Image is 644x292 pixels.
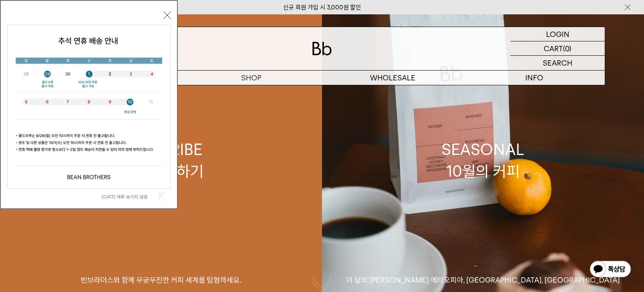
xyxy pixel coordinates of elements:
[589,260,632,280] img: 카카오톡 채널 1:1 채팅 버튼
[442,139,524,182] div: SEASONAL 10월의 커피
[510,41,605,56] a: CART (0)
[102,194,157,200] label: [DATE] 하루 보이지 않음
[463,71,605,85] p: INFO
[322,275,644,285] p: 이 달의 [PERSON_NAME] 에티오피아, [GEOGRAPHIC_DATA], [GEOGRAPHIC_DATA]
[163,11,171,19] button: 닫기
[181,71,322,85] a: SHOP
[312,42,332,55] img: 로고
[543,56,572,70] p: SEARCH
[563,41,571,55] p: (0)
[544,41,563,55] p: CART
[322,71,463,85] p: WHOLESALE
[510,27,605,41] a: LOGIN
[283,4,361,11] a: 신규 회원 가입 시 3,000원 할인
[7,25,170,188] img: 5e4d662c6b1424087153c0055ceb1a13_140731.jpg
[546,27,569,41] p: LOGIN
